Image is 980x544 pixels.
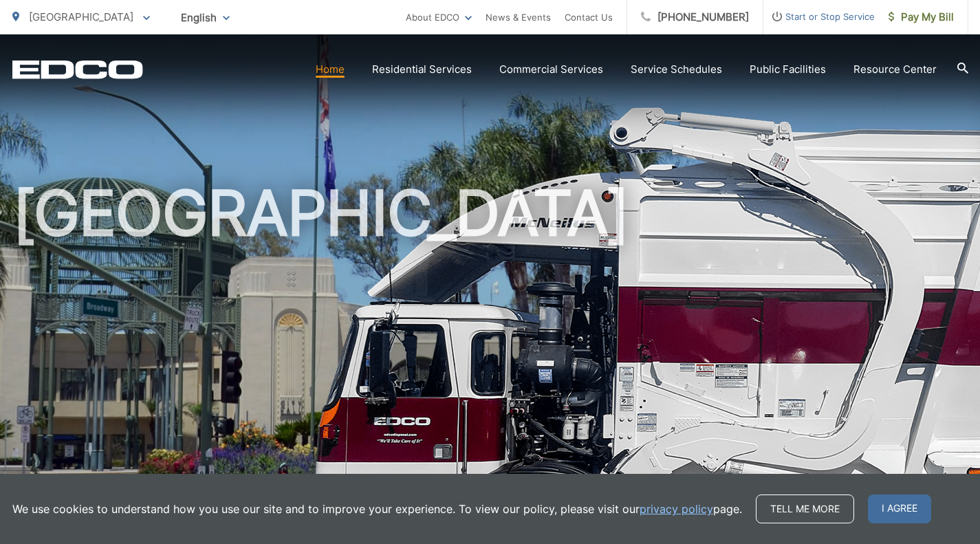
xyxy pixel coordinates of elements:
[631,61,722,78] a: Service Schedules
[868,494,931,523] span: I agree
[889,9,954,25] span: Pay My Bill
[29,10,133,23] span: [GEOGRAPHIC_DATA]
[499,61,603,78] a: Commercial Services
[853,61,937,78] a: Resource Center
[12,501,742,517] p: We use cookies to understand how you use our site and to improve your experience. To view our pol...
[171,6,240,30] span: English
[316,61,345,78] a: Home
[406,9,472,25] a: About EDCO
[750,61,826,78] a: Public Facilities
[565,9,613,25] a: Contact Us
[372,61,472,78] a: Residential Services
[486,9,551,25] a: News & Events
[640,501,713,517] a: privacy policy
[12,60,143,79] a: EDCD logo. Return to the homepage.
[756,494,854,523] a: Tell me more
